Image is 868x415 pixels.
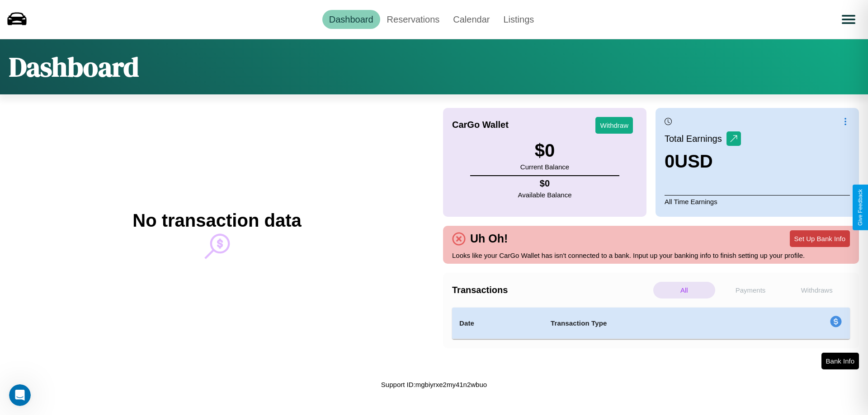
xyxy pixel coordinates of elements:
[836,7,861,32] button: Open menu
[665,151,741,172] h3: 0 USD
[665,131,726,147] p: Total Earnings
[551,318,756,329] h4: Transaction Type
[821,353,859,369] button: Bank Info
[452,249,850,261] p: Looks like your CarGo Wallet has isn't connected to a bank. Input up your banking info to finish ...
[518,178,572,189] h4: $ 0
[857,189,863,226] div: Give Feedback
[466,232,512,245] h4: Uh Oh!
[520,140,569,161] h3: $ 0
[790,230,850,247] button: Set Up Bank Info
[520,161,569,173] p: Current Balance
[322,10,380,29] a: Dashboard
[665,195,850,208] p: All Time Earnings
[459,318,536,329] h4: Date
[9,48,139,85] h1: Dashboard
[452,308,850,339] table: simple table
[496,10,541,29] a: Listings
[720,282,782,298] p: Payments
[518,189,572,201] p: Available Balance
[132,210,301,231] h2: No transaction data
[786,282,848,298] p: Withdraws
[452,285,651,295] h4: Transactions
[446,10,496,29] a: Calendar
[381,378,487,391] p: Support ID: mgbiyrxe2my41n2wbuo
[452,120,509,130] h4: CarGo Wallet
[380,10,447,29] a: Reservations
[595,117,633,134] button: Withdraw
[653,282,715,298] p: All
[9,384,31,406] iframe: Intercom live chat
